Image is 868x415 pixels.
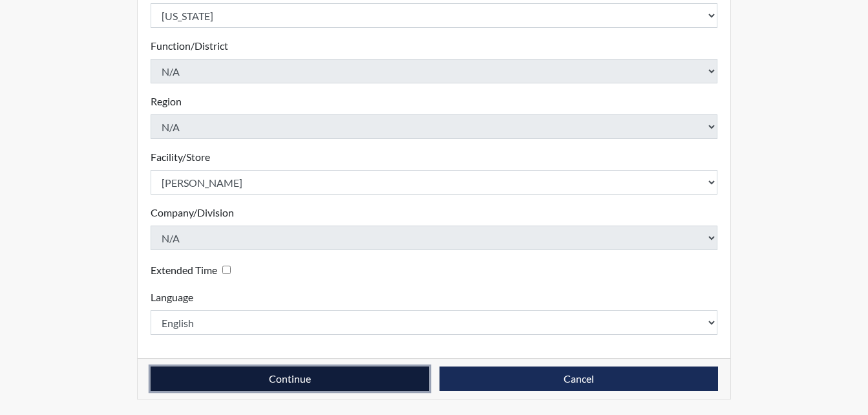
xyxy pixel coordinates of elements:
label: Facility/Store [151,149,210,165]
label: Company/Division [151,205,234,220]
label: Extended Time [151,262,217,278]
button: Continue [151,367,429,391]
div: Checking this box will provide the interviewee with an accomodation of extra time to answer each ... [151,261,236,279]
label: Function/District [151,38,228,54]
label: Language [151,290,193,305]
button: Cancel [439,367,718,391]
label: Region [151,94,182,109]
